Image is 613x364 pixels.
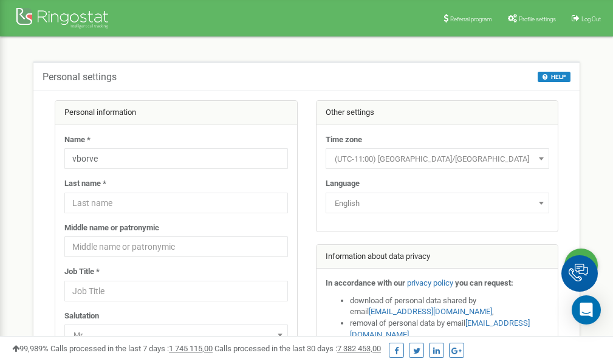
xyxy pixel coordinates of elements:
[350,318,549,340] li: removal of personal data by email ,
[326,134,362,146] label: Time zone
[64,148,288,169] input: Name
[64,325,288,345] span: Mr.
[43,72,117,83] h5: Personal settings
[455,278,513,287] strong: you can request:
[538,72,570,82] button: HELP
[519,16,556,22] span: Profile settings
[326,148,549,169] span: (UTC-11:00) Pacific/Midway
[330,195,545,212] span: English
[317,101,558,125] div: Other settings
[317,245,558,269] div: Information about data privacy
[55,101,297,125] div: Personal information
[64,134,91,146] label: Name *
[64,222,159,234] label: Middle name or patronymic
[326,193,549,213] span: English
[330,151,545,168] span: (UTC-11:00) Pacific/Midway
[350,295,549,318] li: download of personal data shared by email ,
[50,344,213,353] span: Calls processed in the last 7 days :
[64,311,99,322] label: Salutation
[64,266,100,278] label: Job Title *
[12,344,49,353] span: 99,989%
[407,278,453,287] a: privacy policy
[64,236,288,257] input: Middle name or patronymic
[169,344,213,353] u: 1 745 115,00
[64,281,288,301] input: Job Title
[581,16,601,22] span: Log Out
[369,307,492,316] a: [EMAIL_ADDRESS][DOMAIN_NAME]
[69,327,284,344] span: Mr.
[326,178,360,190] label: Language
[64,193,288,213] input: Last name
[572,295,601,325] div: Open Intercom Messenger
[337,344,381,353] u: 7 382 453,00
[450,16,492,22] span: Referral program
[64,178,106,190] label: Last name *
[326,278,405,287] strong: In accordance with our
[214,344,381,353] span: Calls processed in the last 30 days :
